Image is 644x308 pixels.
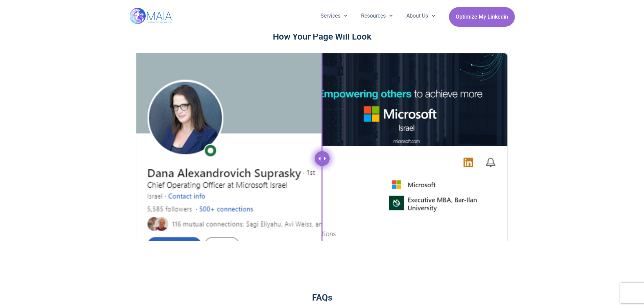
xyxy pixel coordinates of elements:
[449,7,515,27] a: Optimize My Linkedin
[207,291,437,304] h2: FAQs
[456,10,508,23] span: Optimize My Linkedin
[314,7,442,25] nav: Menu
[400,7,442,25] a: About Us
[354,7,400,25] a: Resources
[314,7,354,25] a: Services
[273,30,372,43] h2: How Your Page Will Look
